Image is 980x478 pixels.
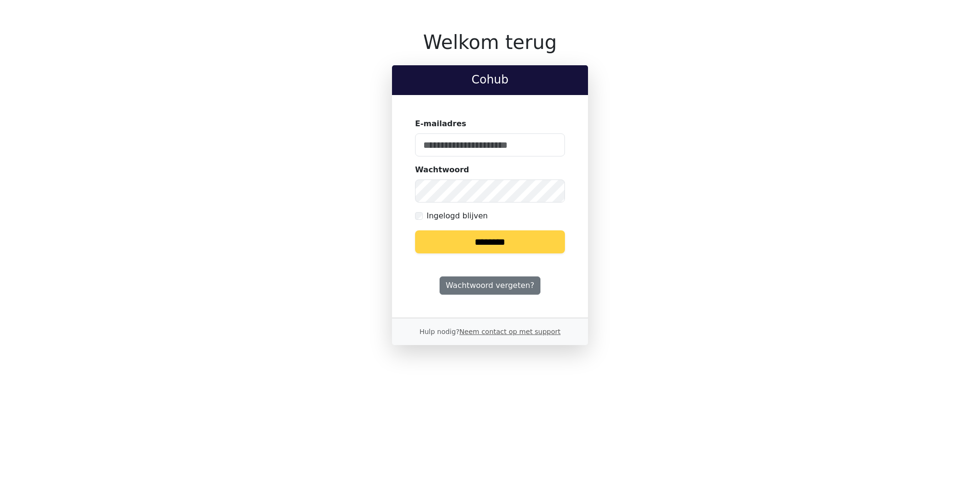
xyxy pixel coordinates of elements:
[440,276,540,295] a: Wachtwoord vergeten?
[419,328,561,335] small: Hulp nodig?
[459,328,560,335] a: Neem contact op met support
[415,164,469,176] label: Wachtwoord
[415,118,466,130] label: E-mailadres
[400,73,580,87] h2: Cohub
[427,210,488,222] label: Ingelogd blijven
[392,31,588,54] h1: Welkom terug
